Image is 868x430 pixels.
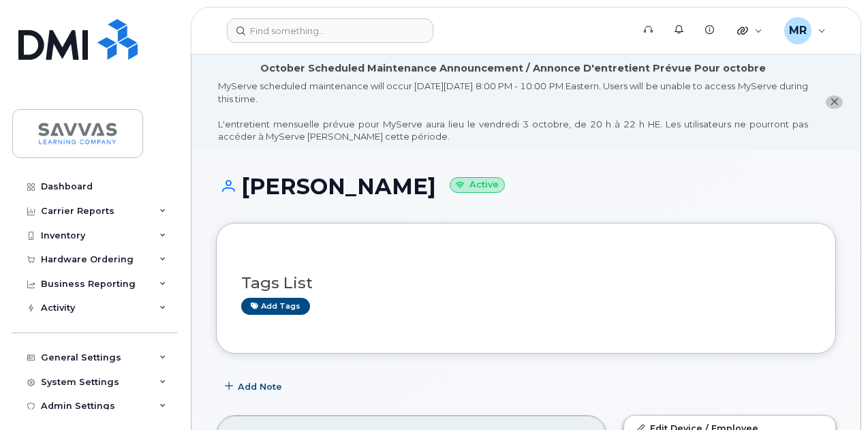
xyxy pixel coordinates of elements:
[238,380,282,393] span: Add Note
[809,371,858,420] iframe: Messenger Launcher
[218,80,808,143] div: MyServe scheduled maintenance will occur [DATE][DATE] 8:00 PM - 10:00 PM Eastern. Users will be u...
[216,174,836,198] h1: [PERSON_NAME]
[260,61,766,76] div: October Scheduled Maintenance Announcement / Annonce D'entretient Prévue Pour octobre
[241,298,310,315] a: Add tags
[216,374,294,399] button: Add Note
[241,275,811,292] h3: Tags List
[826,95,843,110] button: close notification
[450,177,505,193] small: Active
